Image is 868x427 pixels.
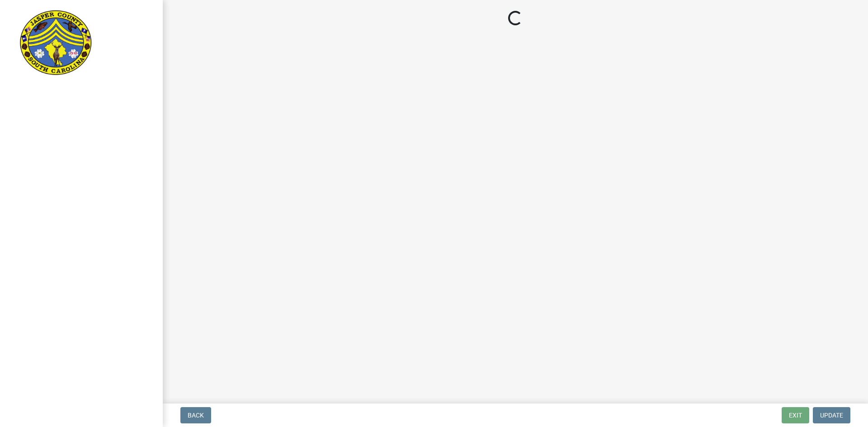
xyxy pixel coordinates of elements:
button: Exit [782,407,809,423]
span: Back [188,412,204,419]
button: Back [180,407,211,423]
span: Update [820,412,843,419]
img: Jasper County, South Carolina [18,9,94,77]
button: Update [813,407,850,423]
